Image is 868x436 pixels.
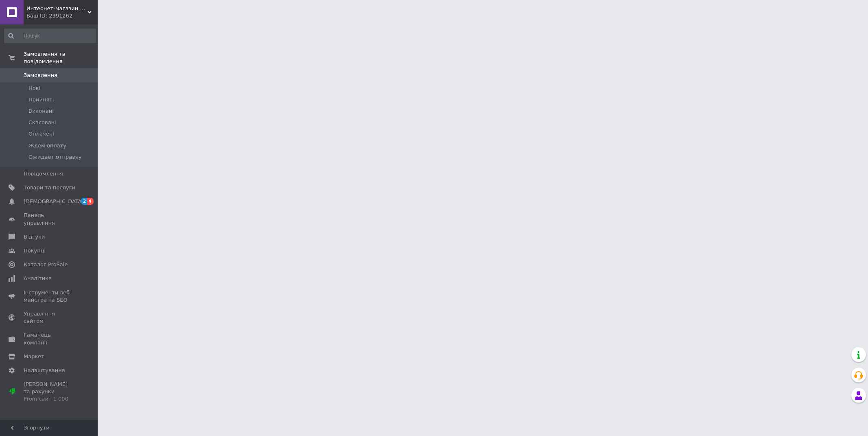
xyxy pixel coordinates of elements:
[24,289,75,304] span: Інструменти веб-майстра та SEO
[24,275,52,282] span: Аналітика
[24,395,75,403] div: Prom сайт 1 000
[24,310,75,325] span: Управління сайтом
[24,367,65,374] span: Налаштування
[81,198,87,205] span: 2
[4,28,96,43] input: Пошук
[24,331,75,346] span: Гаманець компанії
[28,85,40,92] span: Нові
[24,170,63,177] span: Повідомлення
[24,198,84,205] span: [DEMOGRAPHIC_DATA]
[28,153,82,161] span: Ожидает отправку
[87,198,94,205] span: 4
[24,233,45,241] span: Відгуки
[24,184,75,191] span: Товари та послуги
[28,107,54,115] span: Виконані
[26,5,87,12] span: Интернет-магазин Герка
[24,381,75,403] span: [PERSON_NAME] та рахунки
[28,142,66,149] span: Ждем оплату
[28,130,54,138] span: Оплачені
[24,212,75,226] span: Панель управління
[24,50,98,65] span: Замовлення та повідомлення
[24,72,57,79] span: Замовлення
[24,247,46,254] span: Покупці
[28,96,54,103] span: Прийняті
[24,353,44,360] span: Маркет
[26,12,98,20] div: Ваш ID: 2391262
[24,261,68,268] span: Каталог ProSale
[28,119,56,126] span: Скасовані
